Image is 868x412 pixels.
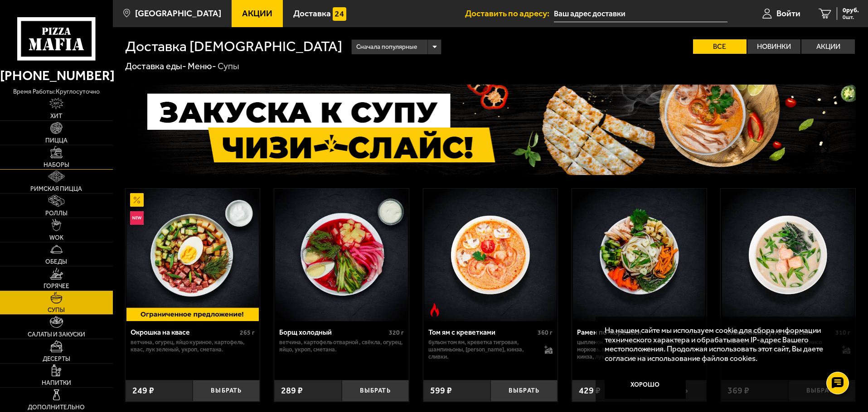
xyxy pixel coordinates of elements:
[50,113,62,119] span: Хит
[747,39,801,54] label: Новинки
[424,189,557,321] img: Том ям с креветками
[430,386,452,395] span: 599 ₽
[801,39,855,54] label: Акции
[605,372,686,399] button: Хорошо
[125,61,186,71] a: Доставка еды-
[572,189,707,321] a: Рамен по-корейски
[126,189,260,321] a: АкционныйНовинкаОкрошка на квасе
[693,39,747,54] label: Все
[130,211,144,225] img: Новинка
[279,328,387,336] div: Борщ холодный
[130,193,144,207] img: Акционный
[131,339,255,353] p: ветчина, огурец, яйцо куриное, картофель, квас, лук зеленый, укроп, сметана.
[342,380,409,402] button: Выбрать
[281,386,303,395] span: 289 ₽
[28,404,85,411] span: Дополнительно
[573,189,705,321] img: Рамен по-корейски
[188,61,216,71] a: Меню-
[28,331,85,338] span: Салаты и закуски
[843,7,859,14] span: 0 руб.
[275,189,407,321] img: Борщ холодный
[538,329,553,336] span: 360 г
[465,9,554,18] span: Доставить по адресу:
[776,9,800,18] span: Войти
[43,356,70,362] span: Десерты
[42,380,71,386] span: Напитки
[132,386,154,395] span: 249 ₽
[293,9,331,18] span: Доставка
[242,9,272,18] span: Акции
[605,326,842,363] p: На нашем сайте мы используем cookie для сбора информации технического характера и обрабатываем IP...
[490,380,558,402] button: Выбрать
[48,307,65,313] span: Супы
[428,339,536,360] p: бульон том ям, креветка тигровая, шампиньоны, [PERSON_NAME], кинза, сливки.
[49,235,63,241] span: WOK
[721,189,855,321] a: Сливочный суп с лососем
[240,329,255,336] span: 265 г
[125,39,342,54] h1: Доставка [DEMOGRAPHIC_DATA]
[577,328,684,336] div: Рамен по-корейски
[577,339,702,360] p: цыпленок, лапша удон, томаты, огурец, морковь, яичный блин, бульон для рамена, кинза, лук зеленый...
[193,380,260,402] button: Выбрать
[428,328,536,336] div: Том ям с креветками
[356,38,417,56] span: Сначала популярные
[218,61,239,72] div: Супы
[389,329,404,336] span: 320 г
[45,210,68,217] span: Роллы
[579,386,601,395] span: 429 ₽
[131,328,238,336] div: Окрошка на квасе
[44,162,69,168] span: Наборы
[44,283,69,289] span: Горячее
[333,7,346,21] img: 15daf4d41897b9f0e9f617042186c801.svg
[279,339,404,353] p: ветчина, картофель отварной , свёкла, огурец, яйцо, укроп, сметана.
[722,189,854,321] img: Сливочный суп с лососем
[126,189,259,321] img: Окрошка на квасе
[428,303,441,317] img: Острое блюдо
[423,189,558,321] a: Острое блюдоТом ям с креветками
[554,5,727,22] input: Ваш адрес доставки
[45,259,67,265] span: Обеды
[45,137,68,144] span: Пицца
[843,14,859,20] span: 0 шт.
[135,9,221,18] span: [GEOGRAPHIC_DATA]
[30,186,82,192] span: Римская пицца
[274,189,409,321] a: Борщ холодный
